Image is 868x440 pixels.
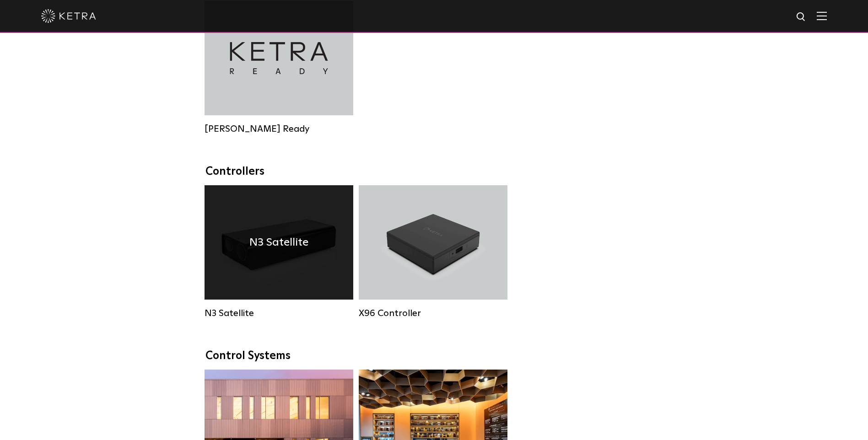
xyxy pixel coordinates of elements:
a: [PERSON_NAME] Ready [PERSON_NAME] Ready [205,1,353,134]
img: search icon [796,11,807,23]
h4: N3 Satellite [249,234,308,251]
a: N3 Satellite N3 Satellite [205,185,353,319]
div: [PERSON_NAME] Ready [205,123,353,134]
div: Control Systems [205,349,663,363]
a: X96 Controller X96 Controller [359,185,507,319]
img: ketra-logo-2019-white [41,9,96,23]
div: N3 Satellite [205,308,353,319]
img: Hamburger%20Nav.svg [817,11,827,20]
div: Controllers [205,165,663,178]
div: X96 Controller [359,308,507,319]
